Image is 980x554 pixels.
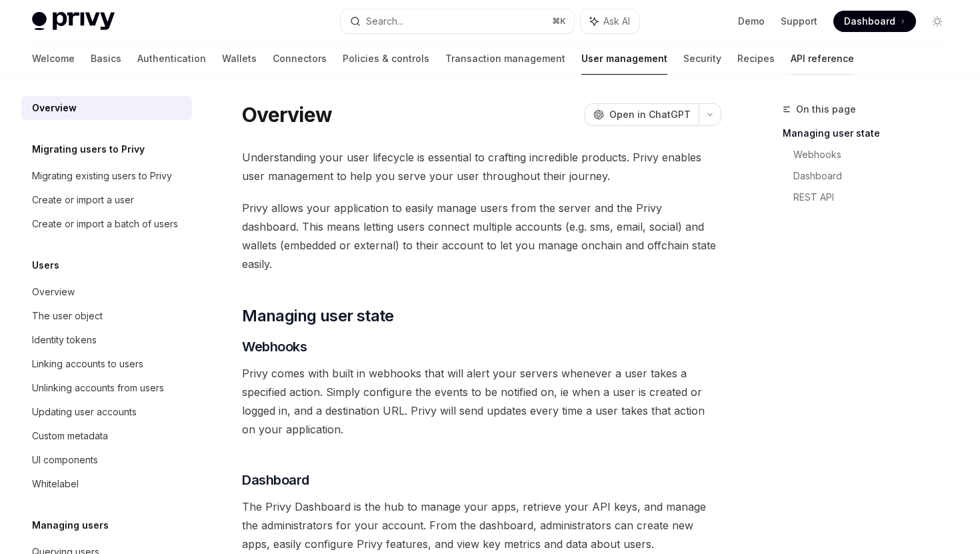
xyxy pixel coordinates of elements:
[21,212,192,236] a: Create or import a batch of users
[32,356,143,372] div: Linking accounts to users
[21,424,192,448] a: Custom metadata
[21,376,192,400] a: Unlinking accounts from users
[137,43,206,75] a: Authentication
[242,497,721,553] span: The Privy Dashboard is the hub to manage your apps, retrieve your API keys, and manage the admini...
[21,304,192,328] a: The user object
[32,476,79,492] div: Whitelabel
[21,96,192,120] a: Overview
[783,123,959,144] a: Managing user state
[32,168,172,184] div: Migrating existing users to Privy
[32,452,98,468] div: UI components
[32,141,145,157] h5: Migrating users to Privy
[793,165,959,187] a: Dashboard
[585,103,699,126] button: Open in ChatGPT
[32,404,137,420] div: Updating user accounts
[445,43,565,75] a: Transaction management
[581,9,639,33] button: Ask AI
[32,284,75,300] div: Overview
[242,364,721,439] span: Privy comes with built in webhooks that will alert your servers whenever a user takes a specified...
[683,43,721,75] a: Security
[21,472,192,496] a: Whitelabel
[21,280,192,304] a: Overview
[222,43,257,75] a: Wallets
[32,332,97,348] div: Identity tokens
[32,308,103,324] div: The user object
[21,164,192,188] a: Migrating existing users to Privy
[273,43,327,75] a: Connectors
[737,43,775,75] a: Recipes
[581,43,667,75] a: User management
[32,192,134,208] div: Create or import a user
[609,108,691,121] span: Open in ChatGPT
[242,305,394,327] span: Managing user state
[21,448,192,472] a: UI components
[242,337,307,356] span: Webhooks
[91,43,121,75] a: Basics
[21,188,192,212] a: Create or import a user
[844,15,895,28] span: Dashboard
[603,15,630,28] span: Ask AI
[32,257,59,273] h5: Users
[791,43,854,75] a: API reference
[32,12,115,31] img: light logo
[21,400,192,424] a: Updating user accounts
[32,428,108,444] div: Custom metadata
[32,100,77,116] div: Overview
[793,187,959,208] a: REST API
[242,148,721,185] span: Understanding your user lifecycle is essential to crafting incredible products. Privy enables use...
[21,352,192,376] a: Linking accounts to users
[242,471,309,489] span: Dashboard
[32,43,75,75] a: Welcome
[343,43,429,75] a: Policies & controls
[738,15,765,28] a: Demo
[796,101,856,117] span: On this page
[32,517,109,533] h5: Managing users
[242,199,721,273] span: Privy allows your application to easily manage users from the server and the Privy dashboard. Thi...
[242,103,332,127] h1: Overview
[793,144,959,165] a: Webhooks
[833,11,916,32] a: Dashboard
[341,9,573,33] button: Search...⌘K
[21,328,192,352] a: Identity tokens
[781,15,817,28] a: Support
[552,16,566,27] span: ⌘ K
[32,216,178,232] div: Create or import a batch of users
[366,13,403,29] div: Search...
[927,11,948,32] button: Toggle dark mode
[32,380,164,396] div: Unlinking accounts from users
